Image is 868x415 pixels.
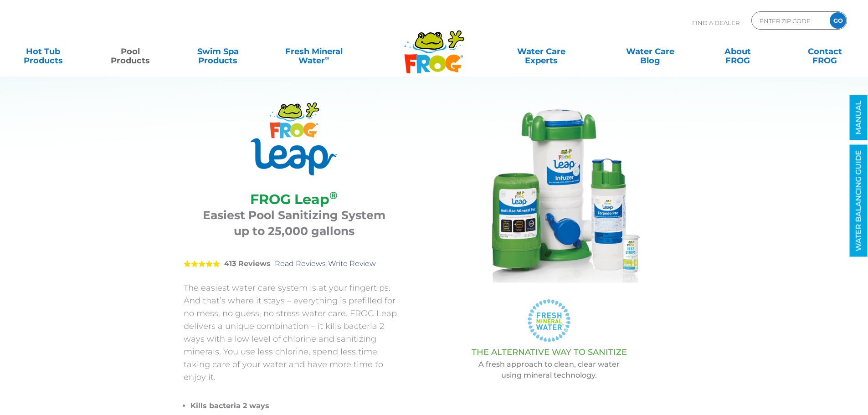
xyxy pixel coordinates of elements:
a: WATER BALANCING GUIDE [850,145,868,257]
li: Kills bacteria 2 ways [190,400,405,412]
a: ContactFROG [791,42,859,61]
input: GO [830,12,846,29]
sup: ∞ [325,54,329,61]
a: MANUAL [850,95,868,140]
span: 5 [184,260,220,267]
p: Find A Dealer [692,11,740,34]
a: Fresh MineralWater∞ [271,42,356,61]
h3: THE ALTERNATIVE WAY TO SANITIZE [427,348,671,357]
div: | [184,246,405,282]
a: Hot TubProducts [9,42,77,61]
a: Write Review [328,259,376,268]
a: Swim SpaProducts [184,42,252,61]
a: Water CareExperts [486,42,596,61]
p: A fresh approach to clean, clear water using mineral technology. [427,359,671,381]
h2: FROG Leap [195,191,393,207]
img: Frog Products Logo [399,18,469,74]
sup: ® [329,189,338,202]
a: Water CareBlog [616,42,684,61]
p: The easiest water care system is at your fingertips. And that’s where it stays – everything is pr... [184,282,405,384]
a: PoolProducts [97,42,164,61]
strong: 413 Reviews [224,259,271,268]
a: Read Reviews [275,259,326,268]
h3: Easiest Pool Sanitizing System up to 25,000 gallons [195,207,393,239]
a: AboutFROG [704,42,771,61]
img: Product Logo [251,102,337,175]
